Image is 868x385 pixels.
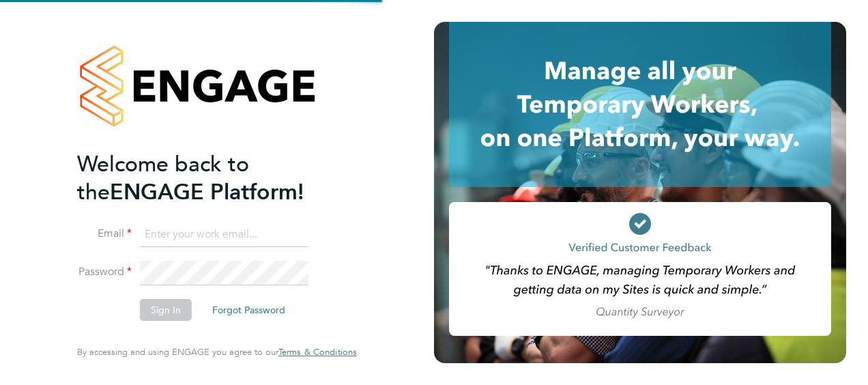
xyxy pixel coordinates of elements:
button: Sign In [140,299,192,321]
span: Welcome back to the [77,151,249,205]
button: Forgot Password [201,299,296,321]
a: Terms & Conditions [278,347,357,358]
span: Terms & Conditions [278,346,357,358]
label: Email [77,227,132,241]
label: Password [77,265,132,279]
h2: ENGAGE Platform! [77,150,343,206]
input: Enter your work email... [140,223,308,247]
span: By accessing and using ENGAGE you agree to our [77,346,357,358]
